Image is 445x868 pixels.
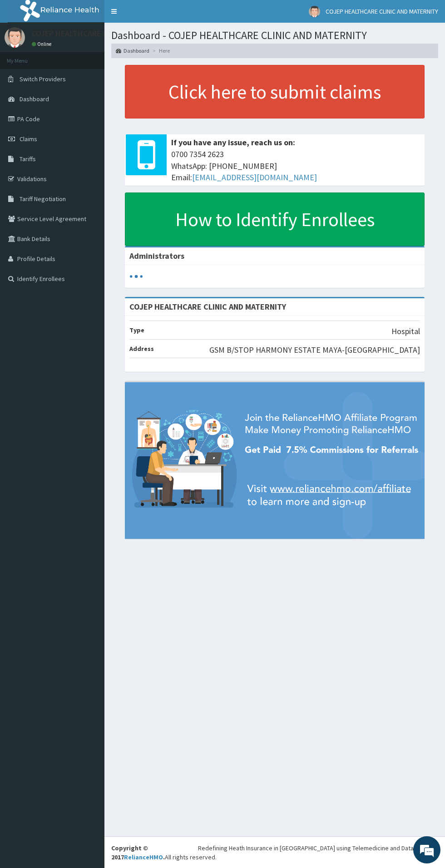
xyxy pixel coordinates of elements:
span: Tariff Negotiation [20,195,66,203]
a: RelianceHMO [124,853,163,861]
strong: COJEP HEALTHCARE CLINIC AND MATERNITY [129,301,286,312]
a: How to Identify Enrollees [125,192,425,246]
div: Redefining Heath Insurance in [GEOGRAPHIC_DATA] using Telemedicine and Data Science! [198,843,438,853]
li: Here [150,47,170,54]
img: provider-team-banner.png [125,382,425,539]
a: [EMAIL_ADDRESS][DOMAIN_NAME] [192,172,317,182]
p: COJEP HEALTHCARE CLINIC AND MATERNITY [32,30,184,38]
img: User Image [5,27,25,48]
svg: audio-loading [129,270,143,283]
strong: Copyright © 2017 . [111,844,165,861]
b: If you have any issue, reach us on: [171,137,295,148]
img: User Image [309,6,320,17]
a: Online [32,41,54,47]
span: 0700 7354 2623 WhatsApp: [PHONE_NUMBER] Email: [171,148,420,183]
span: Switch Providers [20,75,66,83]
h1: Dashboard - COJEP HEALTHCARE CLINIC AND MATERNITY [111,30,438,41]
p: Hospital [391,325,420,337]
b: Administrators [129,251,184,261]
a: Dashboard [116,47,149,54]
p: GSM B/STOP HARMONY ESTATE MAYA-[GEOGRAPHIC_DATA] [209,344,420,356]
b: Address [129,345,154,353]
span: Dashboard [20,95,49,103]
span: COJEP HEALTHCARE CLINIC AND MATERNITY [326,7,438,15]
b: Type [129,326,144,334]
a: Click here to submit claims [125,65,425,118]
span: Claims [20,135,37,143]
span: Tariffs [20,155,36,163]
